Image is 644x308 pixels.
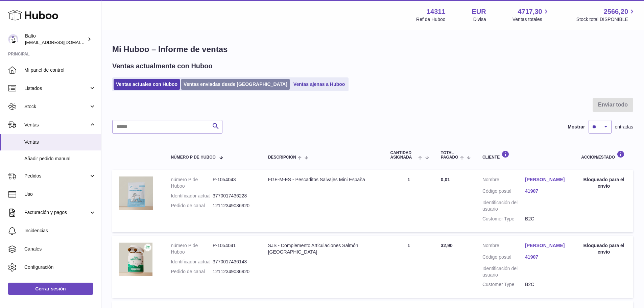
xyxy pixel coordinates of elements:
[581,150,626,160] div: Acción/Estado
[213,259,255,265] dd: 3770017436143
[482,199,525,212] dt: Identificación del usuario
[8,34,18,44] img: internalAdmin-14311@internal.huboo.com
[171,268,213,275] dt: Pedido de canal
[213,193,255,199] dd: 3770017436228
[171,242,213,255] dt: número P de Huboo
[482,242,525,251] dt: Nombre
[24,209,89,216] span: Facturación y pagos
[473,16,486,23] div: Divisa
[24,228,96,234] span: Incidencias
[525,188,568,194] a: 41907
[112,62,213,71] h2: Ventas actualmente con Huboo
[8,283,93,295] a: Cerrar sesión
[441,243,453,248] span: 32,90
[518,7,542,16] span: 4717,30
[482,281,525,288] dt: Customer Type
[24,85,89,92] span: Listados
[24,191,96,197] span: Uso
[482,254,525,262] dt: Código postal
[525,242,568,249] a: [PERSON_NAME]
[441,177,450,182] span: 0,01
[383,236,434,298] td: 1
[525,254,568,260] a: 41907
[213,203,255,209] dd: 12112349036920
[525,281,568,288] dd: B2C
[112,44,633,55] h1: Mi Huboo – Informe de ventas
[427,7,446,16] strong: 14311
[24,67,96,73] span: Mi panel de control
[482,265,525,278] dt: Identificación del usuario
[171,176,213,189] dt: número P de Huboo
[24,246,96,252] span: Canales
[181,79,290,90] a: Ventas enviadas desde [GEOGRAPHIC_DATA]
[171,155,215,160] span: número P de Huboo
[482,150,568,160] div: Cliente
[291,79,348,90] a: Ventas ajenas a Huboo
[171,203,213,209] dt: Pedido de canal
[472,7,486,16] strong: EUR
[25,33,86,46] div: Balto
[171,193,213,199] dt: Identificador actual
[171,259,213,265] dt: Identificador actual
[482,176,525,185] dt: Nombre
[576,7,636,23] a: 2566,20 Stock total DISPONIBLE
[525,176,568,183] a: [PERSON_NAME]
[119,176,153,210] img: 143111755177971.png
[119,242,153,276] img: 1754381750.png
[576,16,636,23] span: Stock total DISPONIBLE
[390,151,416,160] span: Cantidad ASIGNADA
[482,188,525,196] dt: Código postal
[213,176,255,189] dd: P-1054043
[268,176,377,183] div: FGE-M-ES - Pescaditos Salvajes Mini España
[25,40,99,45] span: [EMAIL_ADDRESS][DOMAIN_NAME]
[416,16,445,23] div: Ref de Huboo
[525,216,568,222] dd: B2C
[512,7,550,23] a: 4717,30 Ventas totales
[114,79,180,90] a: Ventas actuales con Huboo
[581,242,626,255] div: Bloqueado para el envío
[441,151,458,160] span: Total pagado
[568,124,585,130] label: Mostrar
[482,216,525,222] dt: Customer Type
[24,264,96,270] span: Configuración
[383,170,434,232] td: 1
[24,173,89,179] span: Pedidos
[213,268,255,275] dd: 12112349036920
[213,242,255,255] dd: P-1054041
[615,124,633,130] span: entradas
[604,7,628,16] span: 2566,20
[512,16,550,23] span: Ventas totales
[24,139,96,145] span: Ventas
[24,156,96,162] span: Añadir pedido manual
[24,103,89,110] span: Stock
[268,242,377,255] div: SJS - Complemento Articulaciones Salmón [GEOGRAPHIC_DATA]
[581,176,626,189] div: Bloqueado para el envío
[268,155,296,160] span: Descripción
[24,122,89,128] span: Ventas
